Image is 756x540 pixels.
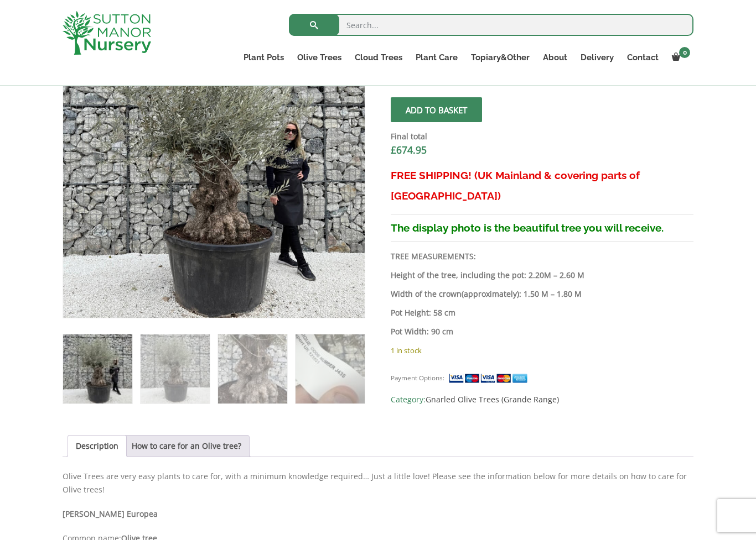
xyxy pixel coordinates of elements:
[132,436,241,457] a: How to care for an Olive tree?
[289,14,693,36] input: Search...
[237,50,291,65] a: Plant Pots
[141,334,210,403] img: Gnarled Olive Tree XXL (Ancient) J435 - Image 2
[296,334,365,403] img: Gnarled Olive Tree XXL (Ancient) J435 - Image 4
[391,289,582,299] strong: Width of the crown : 1.50 M – 1.80 M
[63,334,132,403] img: Gnarled Olive Tree XXL (Ancient) J435
[391,307,455,318] strong: Pot Height: 58 cm
[679,47,690,58] span: 0
[409,50,464,65] a: Plant Care
[620,50,665,65] a: Contact
[291,50,348,65] a: Olive Trees
[63,11,151,55] img: logo
[574,50,620,65] a: Delivery
[391,344,693,357] p: 1 in stock
[391,374,444,382] small: Payment Options:
[76,436,118,457] a: Description
[665,50,693,65] a: 0
[391,143,427,156] bdi: 674.95
[391,270,584,280] b: Height of the tree, including the pot: 2.20M – 2.60 M
[391,222,693,234] h3: The display photo is the beautiful tree you will receive.
[448,373,531,384] img: payment supported
[391,251,476,261] strong: TREE MEASUREMENTS:
[426,394,559,405] a: Gnarled Olive Trees (Grande Range)
[464,50,536,65] a: Topiary&Other
[391,326,453,337] strong: Pot Width: 90 cm
[348,50,409,65] a: Cloud Trees
[63,508,158,519] b: [PERSON_NAME] Europea
[391,97,482,122] button: Add to basket
[391,143,396,156] span: £
[218,334,287,403] img: Gnarled Olive Tree XXL (Ancient) J435 - Image 3
[391,130,693,143] dt: Final total
[391,393,693,406] span: Category:
[63,470,693,496] p: Olive Trees are very easy plants to care for, with a minimum knowledge required… Just a little lo...
[536,50,574,65] a: About
[462,289,519,299] b: (approximately)
[391,165,693,206] h3: FREE SHIPPING! (UK Mainland & covering parts of [GEOGRAPHIC_DATA])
